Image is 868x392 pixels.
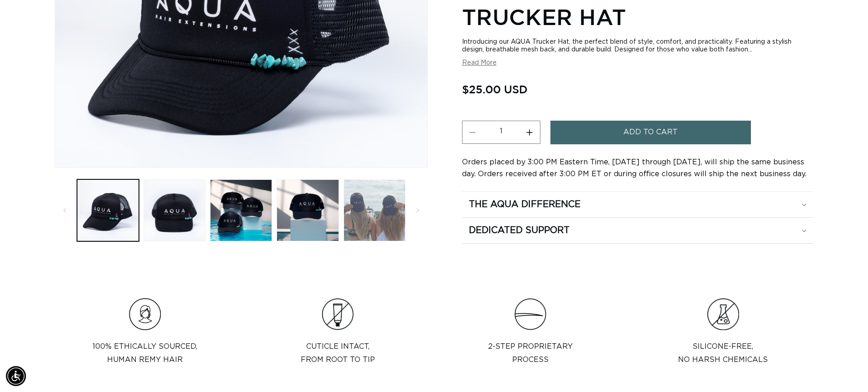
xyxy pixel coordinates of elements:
div: Introducing our AQUA Trucker Hat, the perfect blend of style, comfort, and practicality. Featurin... [462,38,813,54]
button: Load image 3 in gallery view [210,179,272,241]
img: Hair_Icon_a70f8c6f-f1c4-41e1-8dbd-f323a2e654e6.png [129,298,161,330]
span: Add to cart [623,121,678,144]
button: Load image 1 in gallery view [77,179,139,241]
h2: The Aqua Difference [469,199,580,210]
button: Slide right [408,200,428,220]
h1: Trucker Hat [462,3,813,31]
button: Read More [462,59,497,67]
span: $25.00 USD [462,81,528,98]
p: Silicone-Free, No Harsh Chemicals [678,340,768,367]
h2: Dedicated Support [469,224,570,236]
p: 2-step proprietary process [488,340,573,367]
div: Accessibility Menu [6,366,26,386]
button: Add to cart [550,121,751,144]
p: 100% Ethically sourced, Human Remy Hair [92,340,197,367]
button: Slide left [55,200,75,220]
summary: The Aqua Difference [462,192,813,217]
img: Clip_path_group_3e966cc6-585a-453a-be60-cd6cdacd677c.png [322,298,354,330]
img: Clip_path_group_11631e23-4577-42dd-b462-36179a27abaf.png [514,298,546,330]
summary: Dedicated Support [462,218,813,243]
p: Cuticle intact, from root to tip [301,340,375,367]
img: Group.png [707,298,739,330]
button: Load image 5 in gallery view [344,179,406,241]
button: Load image 2 in gallery view [144,179,205,241]
button: Load image 4 in gallery view [277,179,339,241]
span: Orders placed by 3:00 PM Eastern Time, [DATE] through [DATE], will ship the same business day. Or... [462,158,806,178]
